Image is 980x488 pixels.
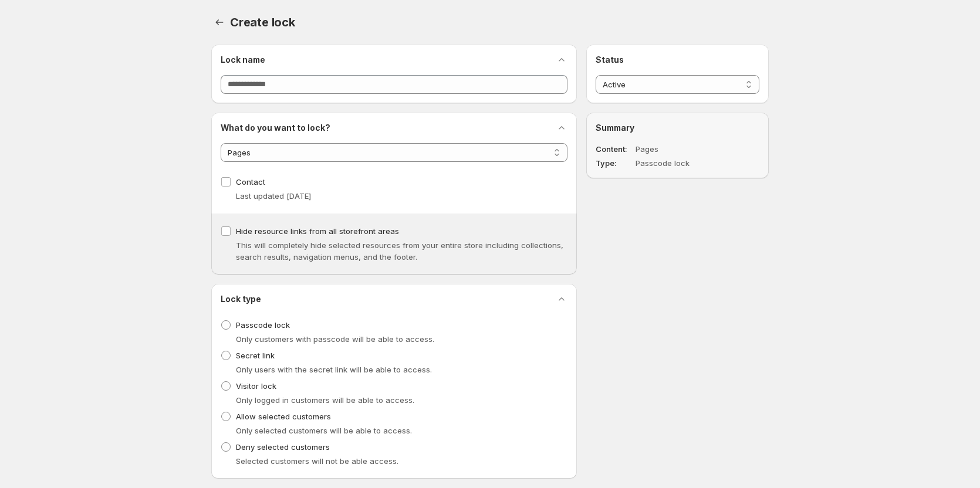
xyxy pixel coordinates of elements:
span: This will completely hide selected resources from your entire store including collections, search... [236,240,563,262]
span: Contact [236,177,265,187]
h2: What do you want to lock? [221,122,330,134]
span: Last updated [DATE] [236,191,311,201]
dt: Type: [596,157,633,169]
span: Only users with the secret link will be able to access. [236,365,432,374]
dd: Pages [636,143,726,155]
h2: Lock type [221,293,261,305]
h2: Lock name [221,54,265,66]
h2: Summary [596,122,759,134]
dd: Passcode lock [636,157,726,169]
span: Hide resource links from all storefront areas [236,226,399,236]
span: Selected customers will not be able access. [236,456,398,466]
span: Allow selected customers [236,412,331,421]
span: Only logged in customers will be able to access. [236,395,414,405]
dt: Content: [596,143,633,155]
span: Passcode lock [236,320,290,330]
span: Only customers with passcode will be able to access. [236,334,434,344]
span: Create lock [230,15,295,29]
span: Deny selected customers [236,442,330,452]
span: Visitor lock [236,381,276,391]
h2: Status [596,54,759,66]
span: Only selected customers will be able to access. [236,426,412,435]
span: Secret link [236,351,275,360]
